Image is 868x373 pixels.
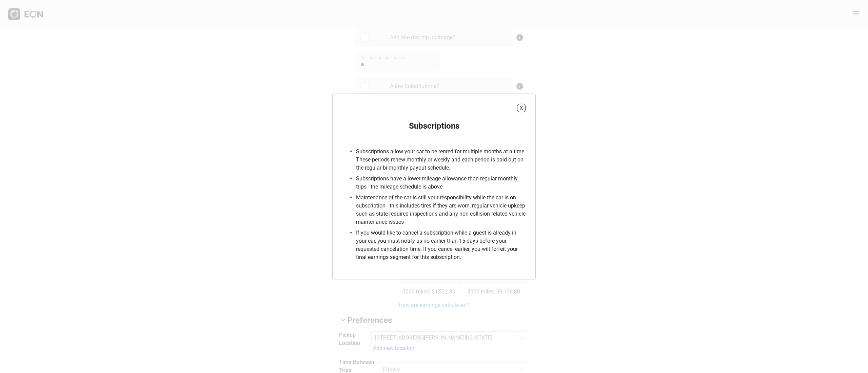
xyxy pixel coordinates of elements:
p: Maintenance of the car is still your responsibility while the car is on subscription - this inclu... [356,194,526,226]
p: Subscriptions allow your car to be rented for multiple months at a time. These periods renew mont... [356,148,526,172]
p: If you would like to cancel a subscription while a guest is already in your car, you must notify ... [356,229,526,261]
h2: Subscriptions [409,120,459,131]
p: Subscriptions have a lower mileage allowance than regular monthly trips - the mileage schedule is... [356,175,526,191]
button: X [517,104,526,112]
